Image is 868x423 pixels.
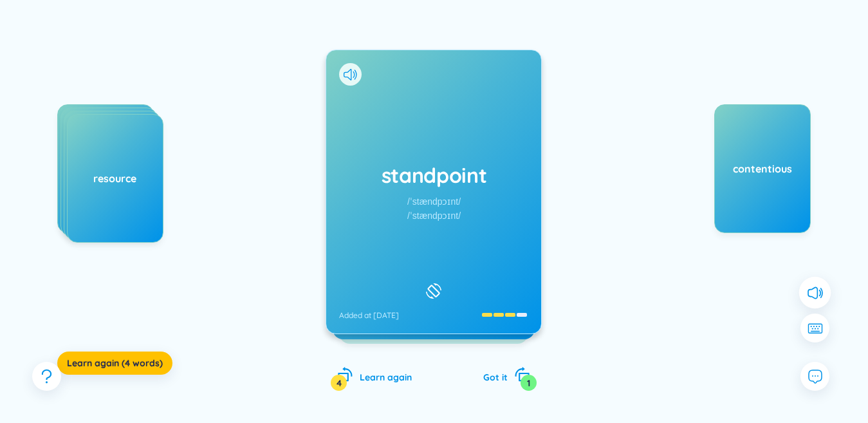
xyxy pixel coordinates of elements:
span: Learn again (4 words) [67,357,163,370]
div: contentious [715,162,810,176]
div: Added at [DATE] [339,310,399,321]
div: resource [68,171,163,185]
div: /ˈstændpɔɪnt/ [407,209,461,223]
button: question [32,362,61,391]
button: Learn again (4 words) [57,352,172,375]
span: Learn again [360,371,412,383]
div: 4 [331,375,347,391]
span: Got it [483,371,508,383]
span: rotate-right [514,366,530,382]
div: /ˈstændpɔɪnt/ [407,194,461,209]
span: rotate-left [337,366,353,382]
span: question [39,368,55,384]
div: contend [61,165,156,179]
h1: standpoint [339,161,528,189]
div: 1 [521,375,537,391]
div: sword [58,162,153,176]
div: submit [64,168,160,182]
